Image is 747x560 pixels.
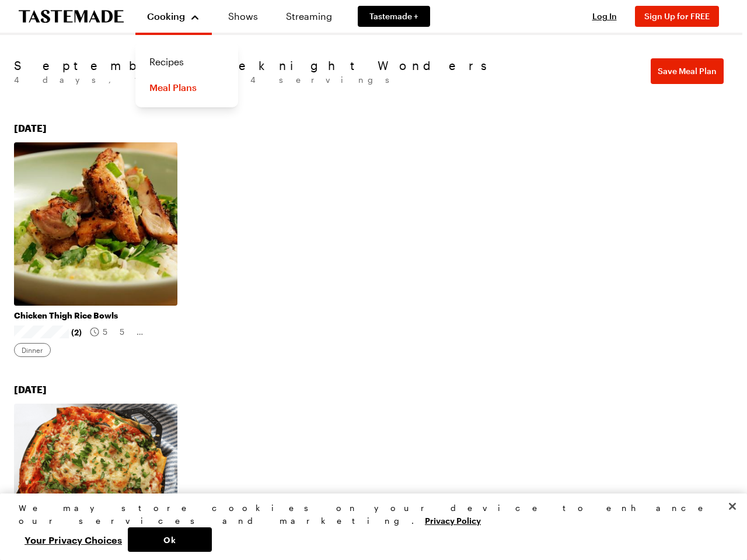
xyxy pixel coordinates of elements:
[147,10,185,22] span: Cooking
[142,49,231,75] a: Recipes
[19,527,128,552] button: Your Privacy Choices
[720,494,745,519] button: Close
[425,514,481,526] a: More information about your privacy, opens in a new tab
[128,527,212,552] button: Ok
[142,75,231,100] a: Meal Plans
[147,5,200,28] button: Cooking
[19,502,718,552] div: Privacy
[19,502,718,527] div: We may store cookies on your device to enhance our services and marketing.
[135,42,238,107] div: Cooking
